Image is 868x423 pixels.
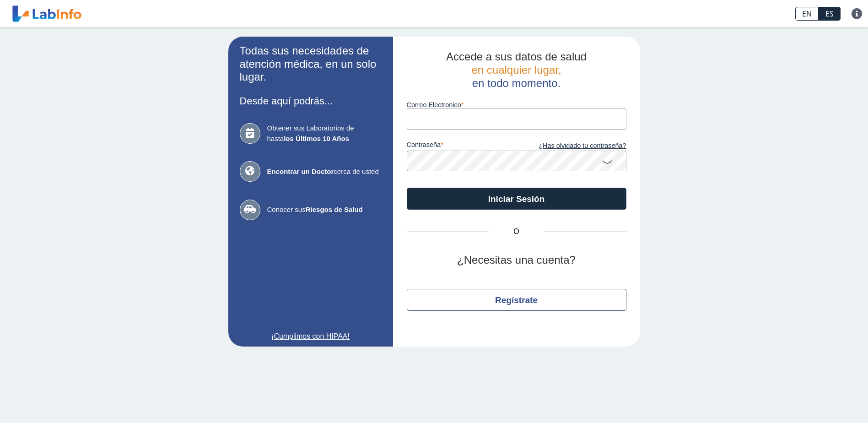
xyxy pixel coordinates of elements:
[819,7,841,21] a: ES
[284,135,349,142] b: los Últimos 10 Años
[795,7,819,21] a: EN
[517,141,626,151] a: ¿Has olvidado tu contraseña?
[267,168,334,175] b: Encontrar un Doctor
[407,101,626,108] label: Correo Electronico
[240,44,382,84] h2: Todas sus necesidades de atención médica, en un solo lugar.
[407,289,626,311] button: Regístrate
[489,226,544,237] span: O
[240,95,382,107] h3: Desde aquí podrás...
[471,64,561,76] span: en cualquier lugar,
[267,123,382,144] span: Obtener sus Laboratorios de hasta
[472,77,561,89] span: en todo momento.
[407,254,626,267] h2: ¿Necesitas una cuenta?
[267,167,382,177] span: cerca de usted
[446,50,587,63] span: Accede a sus datos de salud
[407,141,517,151] label: contraseña
[240,331,382,342] a: ¡Cumplimos con HIPAA!
[407,188,626,210] button: Iniciar Sesión
[306,206,363,213] b: Riesgos de Salud
[267,205,382,215] span: Conocer sus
